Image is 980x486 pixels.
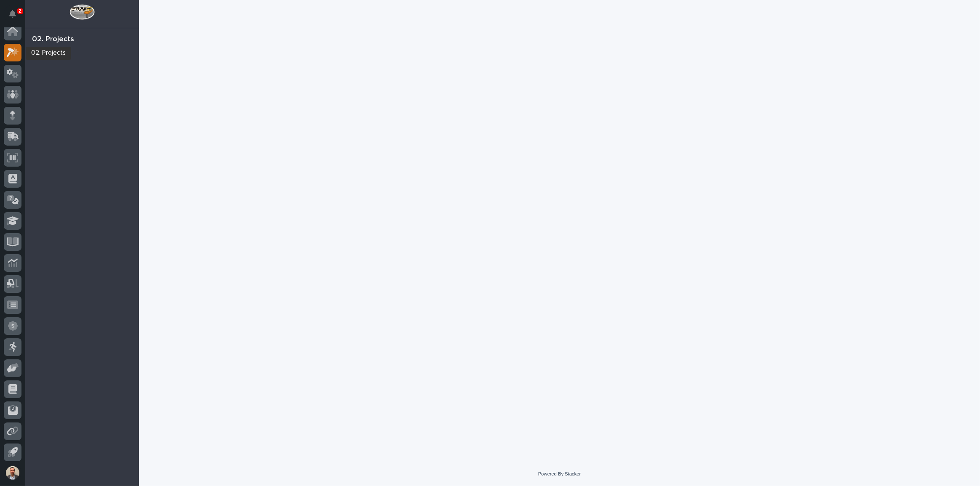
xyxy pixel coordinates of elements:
[32,35,74,44] div: 02. Projects
[11,10,21,24] div: Notifications2
[19,8,21,14] p: 2
[4,5,21,23] button: Notifications
[4,464,21,482] button: users-avatar
[538,471,581,476] a: Powered By Stacker
[69,4,94,20] img: Workspace Logo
